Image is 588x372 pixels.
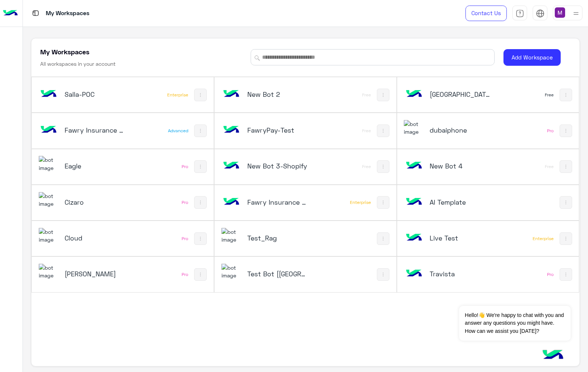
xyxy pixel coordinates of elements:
div: Advanced [168,128,188,134]
div: Free [545,92,554,98]
h5: Fawry Insurance Brokerage`s [65,126,125,134]
div: Enterprise [533,236,554,242]
img: tab [516,9,524,18]
img: bot image [221,156,241,176]
div: Pro [182,164,188,170]
div: Pro [547,272,554,277]
img: tab [31,8,40,18]
img: bot image [39,120,59,140]
h5: Rokn Rahaty [65,269,125,278]
h5: AI Template [430,198,490,207]
img: 630227726849311 [221,228,241,244]
div: Enterprise [167,92,188,98]
img: bot image [404,192,424,212]
img: bot image [404,264,424,284]
h5: New Bot 4 [430,161,490,170]
h5: Cizaro [65,198,125,207]
div: Free [362,128,371,134]
img: bot image [221,84,241,104]
h5: Travista [430,269,490,278]
img: bot image [404,228,424,248]
h5: dubai airports [430,90,490,99]
img: hulul-logo.png [540,342,566,368]
a: tab [512,6,527,21]
img: 317874714732967 [39,228,59,244]
img: profile [571,9,581,18]
img: 919860931428189 [39,192,59,208]
div: Pro [182,236,188,242]
h5: New Bot 2 [247,90,308,99]
img: tab [536,9,544,18]
img: bot image [39,84,59,104]
h5: Cloud [65,233,125,242]
img: bot image [404,156,424,176]
img: 322853014244696 [39,264,59,280]
img: 1403182699927242 [404,120,424,136]
img: bot image [221,192,241,212]
h5: New Bot 3-Shopify [247,161,308,170]
h5: FawryPay-Test [247,126,308,134]
img: bot image [221,120,241,140]
img: userImage [555,7,565,18]
div: Enterprise [350,199,371,205]
a: Contact Us [465,6,507,21]
h5: dubaiphone [430,126,490,134]
h5: Fawry Insurance Brokerage`s_copy_1 [247,198,308,207]
div: Pro [182,199,188,205]
img: 197426356791770 [221,264,241,280]
img: Logo [3,6,18,21]
div: Free [362,92,371,98]
img: 713415422032625 [39,156,59,172]
button: Add Workspace [503,49,561,66]
p: My Workspaces [46,8,89,18]
h5: Test_Rag [247,233,308,242]
span: Hello!👋 We're happy to chat with you and answer any questions you might have. How can we assist y... [459,306,570,341]
div: Pro [182,272,188,277]
h5: Test Bot [QC] [247,269,308,278]
div: Free [545,164,554,170]
h5: Eagle [65,161,125,170]
h5: My Workspaces [40,47,89,56]
img: bot image [404,84,424,104]
h5: Live Test [430,233,490,242]
div: Free [362,164,371,170]
div: Pro [547,128,554,134]
h6: All workspaces in your account [40,60,116,68]
h5: Salla-POC [65,90,125,99]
